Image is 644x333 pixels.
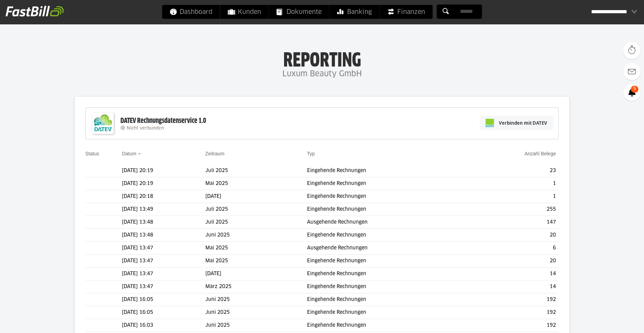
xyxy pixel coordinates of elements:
td: 20 [468,229,559,242]
td: 14 [468,268,559,280]
a: Datum [122,151,136,156]
td: Eingehende Rechnungen [307,177,468,190]
td: Juni 2025 [205,319,307,332]
td: 14 [468,280,559,293]
td: Mai 2025 [205,177,307,190]
a: Kunden [220,5,269,19]
td: Eingehende Rechnungen [307,229,468,242]
td: [DATE] 13:48 [122,216,205,229]
td: Mai 2025 [205,255,307,268]
td: Juni 2025 [205,293,307,306]
a: Typ [307,151,315,156]
img: pi-datev-logo-farbig-24.svg [486,119,494,127]
td: [DATE] 20:19 [122,177,205,190]
a: Finanzen [380,5,433,19]
td: [DATE] 13:47 [122,255,205,268]
td: Eingehende Rechnungen [307,280,468,293]
td: Juni 2025 [205,229,307,242]
a: Zeitraum [205,151,225,156]
td: [DATE] 16:05 [122,306,205,319]
td: [DATE] 13:47 [122,280,205,293]
a: Anzahl Belege [525,151,556,156]
img: fastbill_logo_white.png [6,6,64,17]
td: Juli 2025 [205,203,307,216]
td: [DATE] 16:03 [122,319,205,332]
td: Eingehende Rechnungen [307,319,468,332]
td: [DATE] 13:49 [122,203,205,216]
td: Eingehende Rechnungen [307,203,468,216]
td: 192 [468,319,559,332]
span: Dashboard [170,5,212,19]
a: Banking [330,5,379,19]
span: Dokumente [277,5,322,19]
iframe: Öffnet ein Widget, in dem Sie weitere Informationen finden [590,312,637,330]
td: 23 [468,164,559,177]
td: 1 [468,190,559,203]
td: 255 [468,203,559,216]
td: [DATE] 20:19 [122,164,205,177]
td: 147 [468,216,559,229]
td: Eingehende Rechnungen [307,293,468,306]
td: Eingehende Rechnungen [307,306,468,319]
td: Ausgehende Rechnungen [307,216,468,229]
a: Dashboard [162,5,220,19]
td: Mai 2025 [205,242,307,255]
td: [DATE] 20:18 [122,190,205,203]
td: Eingehende Rechnungen [307,190,468,203]
img: DATEV-Datenservice Logo [89,109,117,137]
td: März 2025 [205,280,307,293]
td: 20 [468,255,559,268]
td: [DATE] 16:05 [122,293,205,306]
td: Ausgehende Rechnungen [307,242,468,255]
td: 6 [468,242,559,255]
td: Eingehende Rechnungen [307,255,468,268]
td: Juni 2025 [205,306,307,319]
span: Finanzen [387,5,425,19]
div: DATEV Rechnungsdatenservice 1.0 [120,116,206,125]
a: Status [85,151,99,156]
td: 192 [468,293,559,306]
span: Nicht verbunden [127,126,164,131]
td: Eingehende Rechnungen [307,268,468,280]
span: Kunden [228,5,261,19]
td: 1 [468,177,559,190]
td: [DATE] 13:48 [122,229,205,242]
a: 5 [623,84,641,101]
td: 192 [468,306,559,319]
td: [DATE] 13:47 [122,242,205,255]
h1: Reporting [70,49,574,67]
a: Dokumente [269,5,329,19]
span: Banking [337,5,372,19]
td: [DATE] [205,268,307,280]
td: [DATE] [205,190,307,203]
a: Verbinden mit DATEV [480,116,553,130]
td: [DATE] 13:47 [122,268,205,280]
img: sort_desc.gif [138,153,142,155]
span: 5 [631,86,638,93]
td: Juli 2025 [205,216,307,229]
span: Verbinden mit DATEV [499,119,547,126]
td: Juli 2025 [205,164,307,177]
td: Eingehende Rechnungen [307,164,468,177]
